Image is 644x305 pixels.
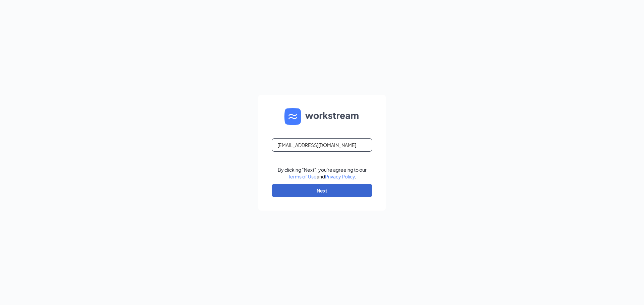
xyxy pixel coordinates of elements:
input: Email [272,138,372,152]
button: Next [272,184,372,197]
a: Privacy Policy [325,173,355,179]
a: Terms of Use [288,173,317,179]
div: By clicking "Next", you're agreeing to our and . [278,166,367,180]
img: WS logo and Workstream text [284,108,360,125]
